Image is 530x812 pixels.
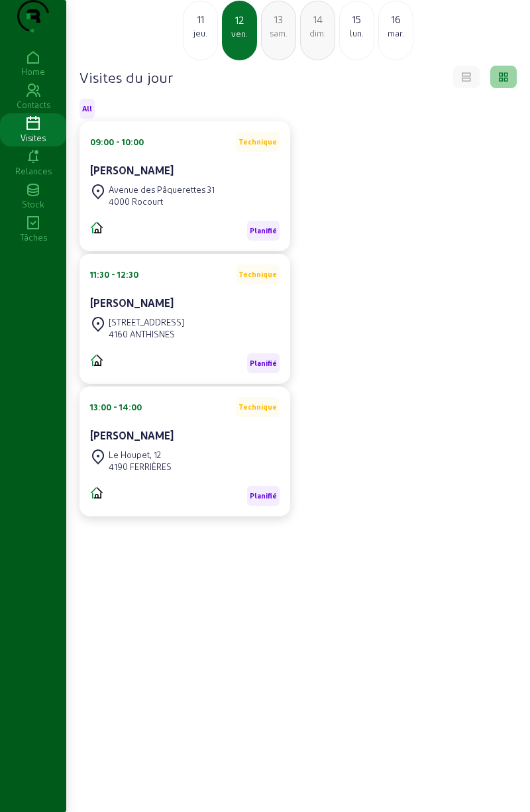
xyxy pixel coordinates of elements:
[223,12,256,28] div: 12
[90,353,103,367] img: CIME
[250,491,277,500] span: Planifié
[238,402,277,412] span: Technique
[90,221,103,234] img: CIME
[109,449,172,461] div: Le Houpet, 12
[340,11,374,27] div: 15
[184,27,217,39] div: jeu.
[90,486,103,499] img: CIME
[90,164,174,176] cam-card-title: [PERSON_NAME]
[238,137,277,146] span: Technique
[301,11,335,27] div: 14
[238,270,277,279] span: Technique
[379,27,413,39] div: mar.
[379,11,413,27] div: 16
[109,316,184,328] div: [STREET_ADDRESS]
[340,27,374,39] div: lun.
[90,429,174,441] cam-card-title: [PERSON_NAME]
[82,104,92,113] span: All
[109,461,172,473] div: 4190 FERRIÈRES
[250,359,277,368] span: Planifié
[262,27,295,39] div: sam.
[109,196,215,207] div: 4000 Rocourt
[90,268,138,280] div: 11:30 - 12:30
[90,296,174,309] cam-card-title: [PERSON_NAME]
[262,11,295,27] div: 13
[90,136,144,148] div: 09:00 - 10:00
[90,401,142,413] div: 13:00 - 14:00
[223,28,256,40] div: ven.
[301,27,335,39] div: dim.
[184,11,217,27] div: 11
[109,184,215,196] div: Avenue des Pâquerettes 31
[250,226,277,235] span: Planifié
[109,328,184,340] div: 4160 ANTHISNES
[79,68,173,86] h4: Visites du jour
